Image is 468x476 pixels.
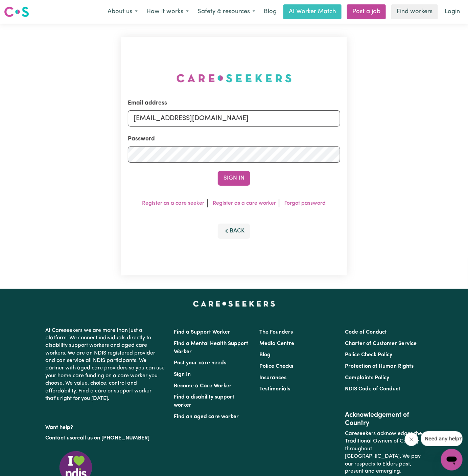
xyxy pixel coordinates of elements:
a: Code of Conduct [345,330,387,335]
a: Careseekers logo [4,4,29,20]
a: Charter of Customer Service [345,341,417,346]
button: Back [218,224,250,239]
button: Sign In [218,171,250,186]
a: Find an aged care worker [174,414,239,420]
input: Email address [128,110,340,127]
a: The Founders [259,330,293,335]
h2: Acknowledgement of Country [345,411,423,427]
a: Find workers [391,4,438,19]
a: Complaints Policy [345,375,390,381]
a: Protection of Human Rights [345,364,414,369]
a: Police Checks [259,364,293,369]
img: Careseekers logo [4,6,29,18]
a: Register as a care seeker [142,201,205,206]
button: How it works [142,5,193,19]
iframe: Button to launch messaging window [441,449,463,471]
a: NDIS Code of Conduct [345,386,401,392]
a: Careseekers home page [193,301,275,307]
a: Find a Mental Health Support Worker [174,341,248,355]
a: Register as a care worker [213,201,276,206]
a: Police Check Policy [345,352,393,358]
a: Find a Support Worker [174,330,230,335]
a: Sign In [174,372,191,377]
p: At Careseekers we are more than just a platform. We connect individuals directly to disability su... [45,324,166,405]
a: Media Centre [259,341,294,346]
button: About us [103,5,142,19]
a: Insurances [259,375,286,381]
a: Become a Care Worker [174,383,232,389]
a: Blog [259,352,271,358]
a: Login [441,4,464,19]
a: Testimonials [259,386,290,392]
a: call us on [PHONE_NUMBER] [77,435,149,441]
a: AI Worker Match [283,4,342,19]
a: Contact us [45,435,72,441]
p: Want help? [45,421,166,431]
a: Post a job [347,4,386,19]
a: Blog [260,4,281,19]
label: Password [128,135,155,143]
iframe: Message from company [421,431,463,446]
iframe: Close message [405,433,418,446]
button: Safety & resources [193,5,260,19]
a: Find a disability support worker [174,394,234,408]
a: Forgot password [285,201,326,206]
label: Email address [128,99,167,108]
p: or [45,432,166,445]
a: Post your care needs [174,360,226,366]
